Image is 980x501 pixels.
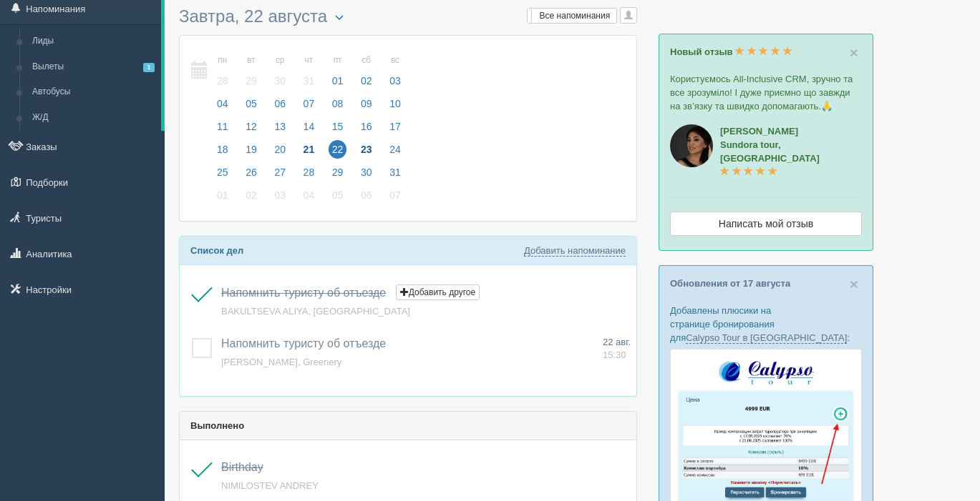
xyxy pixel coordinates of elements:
a: 06 [353,187,380,210]
p: Добавлены плюсики на странице бронирования для : [670,304,862,344]
a: 08 [324,96,351,119]
small: сб [357,54,376,66]
button: Close [850,45,858,60]
span: 27 [271,163,289,182]
span: 17 [386,117,404,136]
span: 20 [271,140,289,159]
a: 31 [382,164,405,187]
span: 05 [242,94,261,113]
a: 17 [382,119,405,142]
a: 05 [238,96,265,119]
span: 15:30 [603,349,626,360]
span: 26 [242,163,261,182]
a: Вылеты1 [26,54,161,80]
a: 09 [353,96,380,119]
small: вт [242,54,261,66]
span: 10 [386,94,404,113]
span: 21 [300,140,319,159]
span: [PERSON_NAME], Greenery [221,357,341,367]
a: Calypso Tour в [GEOGRAPHIC_DATA] [686,332,847,344]
span: 13 [271,117,289,136]
a: 21 [296,142,323,164]
a: 18 [209,142,236,164]
a: 04 [209,96,236,119]
small: вс [386,54,404,66]
span: 29 [242,71,261,90]
span: 06 [271,94,289,113]
a: 04 [296,187,323,210]
a: 29 [324,164,351,187]
a: Добавить напоминание [524,245,626,257]
span: 18 [213,140,232,159]
small: ср [271,54,289,66]
a: Лиды [26,29,161,54]
span: 04 [213,94,232,113]
a: пн 28 [209,46,236,96]
a: Обновления от 17 августа [670,278,790,289]
span: 30 [357,163,376,182]
span: 05 [329,186,347,204]
span: 29 [329,163,347,182]
a: 16 [353,119,380,142]
a: 24 [382,142,405,164]
span: 16 [357,117,376,136]
span: 03 [271,186,289,204]
span: 15 [329,117,347,136]
a: 22 [324,142,351,164]
a: Написать мой отзыв [670,212,862,236]
a: 26 [238,164,265,187]
span: 14 [300,117,319,136]
a: 27 [266,164,293,187]
a: [PERSON_NAME]Sundora tour, [GEOGRAPHIC_DATA] [720,126,820,177]
span: × [850,276,858,292]
a: 19 [238,142,265,164]
a: 12 [238,119,265,142]
a: BAKULTSEVA ALIYA, [GEOGRAPHIC_DATA] [221,306,410,317]
a: вт 29 [238,46,265,96]
button: Close [850,277,858,292]
p: Користуємось All-Inclusive CRM, зручно та все зрозуміло! І дуже приємно що завжди на зв’язку та ш... [670,72,862,113]
a: 10 [382,96,405,119]
span: 23 [357,140,376,159]
a: 03 [266,187,293,210]
span: 25 [213,163,232,182]
a: Автобусы [26,79,161,105]
span: 30 [271,71,289,90]
span: 11 [213,117,232,136]
a: 23 [353,142,380,164]
a: 30 [353,164,380,187]
button: Добавить другое [396,284,480,300]
span: 19 [242,140,261,159]
a: 25 [209,164,236,187]
a: NIMILOSTEV ANDREY [221,480,319,491]
small: пн [213,54,232,66]
a: 07 [382,187,405,210]
span: 01 [329,71,347,90]
a: 14 [296,119,323,142]
a: 07 [296,96,323,119]
a: Ж/Д [26,105,161,131]
span: 09 [357,94,376,113]
a: 02 [238,187,265,210]
a: 28 [296,164,323,187]
a: 22 авг. 15:30 [603,336,631,362]
span: 01 [213,186,232,204]
a: Напомнить туристу об отъезде [221,337,386,349]
span: 04 [300,186,319,204]
span: 22 [329,140,347,159]
span: 22 авг. [603,337,631,347]
span: 07 [300,94,319,113]
a: Напомнить туристу об отъезде [221,287,386,299]
a: Birthday [221,461,263,473]
a: 01 [209,187,236,210]
a: вс 03 [382,46,405,96]
a: 15 [324,119,351,142]
a: 06 [266,96,293,119]
span: 12 [242,117,261,136]
a: 05 [324,187,351,210]
b: Выполнено [190,420,244,431]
